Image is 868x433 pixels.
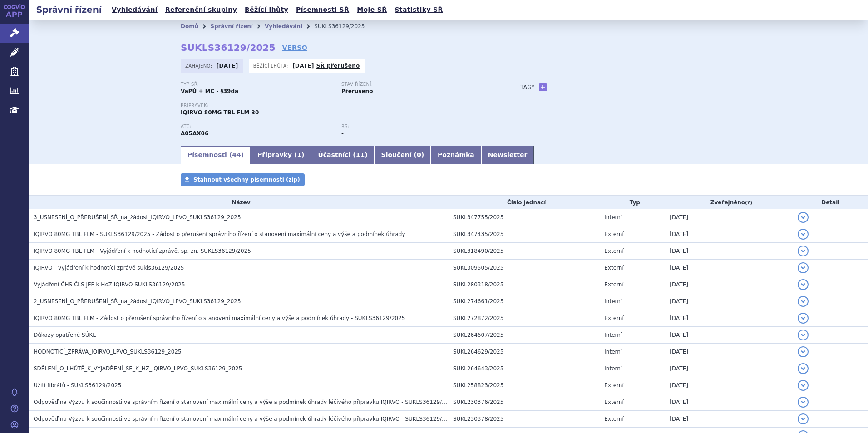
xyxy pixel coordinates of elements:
[449,327,600,344] td: SUKL264607/2025
[665,411,793,428] td: [DATE]
[798,246,809,256] button: detail
[665,344,793,360] td: [DATE]
[449,293,600,310] td: SUKL274661/2025
[604,298,622,305] span: Interní
[798,262,809,273] button: detail
[665,196,793,209] th: Zveřejněno
[665,394,793,411] td: [DATE]
[34,399,456,405] span: Odpověď na Výzvu k součinnosti ve správním řízení o stanovení maximální ceny a výše a podmínek úh...
[185,62,214,69] span: Zahájeno:
[193,177,300,183] span: Stáhnout všechny písemnosti (zip)
[341,124,493,129] p: RS:
[665,327,793,344] td: [DATE]
[798,397,809,408] button: detail
[341,130,344,137] strong: -
[665,209,793,226] td: [DATE]
[417,151,421,158] span: 0
[181,23,198,30] a: Domů
[431,146,481,164] a: Poznámka
[181,88,238,94] strong: VaPÚ + MC - §39da
[181,130,208,137] strong: ELAFIBRANOR
[34,231,405,237] span: IQIRVO 80MG TBL FLM - SUKLS36129/2025 - Žádost o přerušení správního řízení o stanovení maximální...
[665,360,793,377] td: [DATE]
[314,20,376,33] li: SUKLS36129/2025
[604,214,622,221] span: Interní
[181,82,332,87] p: Typ SŘ:
[604,281,623,288] span: Externí
[449,377,600,394] td: SUKL258823/2025
[34,382,121,389] span: Užití fibrátů - SUKLS36129/2025
[163,4,240,16] a: Referenční skupiny
[181,124,332,129] p: ATC:
[604,231,623,237] span: Externí
[34,365,242,372] span: SDĚLENÍ_O_LHŮTĚ_K_VYJÁDŘENÍ_SE_K_HZ_IQIRVO_LPVO_SUKLS36129_2025
[449,196,600,209] th: Číslo jednací
[34,248,251,254] span: IQIRVO 80MG TBL FLM - Vyjádření k hodnotící zprávě, sp. zn. SUKLS36129/2025
[665,243,793,260] td: [DATE]
[181,42,276,53] strong: SUKLS36129/2025
[600,196,665,209] th: Typ
[253,62,290,69] span: Běžící lhůta:
[109,4,160,16] a: Vyhledávání
[449,344,600,360] td: SUKL264629/2025
[293,4,352,16] a: Písemnosti SŘ
[798,279,809,290] button: detail
[665,293,793,310] td: [DATE]
[798,380,809,391] button: detail
[665,276,793,293] td: [DATE]
[341,88,373,94] strong: Přerušeno
[449,394,600,411] td: SUKL230376/2025
[34,281,185,288] span: Vyjádření ČHS ČLS JEP k HoZ IQIRVO SUKLS36129/2025
[210,23,253,30] a: Správní řízení
[449,411,600,428] td: SUKL230378/2025
[354,4,390,16] a: Moje SŘ
[798,363,809,374] button: detail
[242,4,291,16] a: Běžící lhůty
[282,43,307,52] a: VERSO
[604,399,623,405] span: Externí
[449,243,600,260] td: SUKL318490/2025
[181,146,251,164] a: Písemnosti (44)
[665,377,793,394] td: [DATE]
[34,265,184,271] span: IQIRVO - Vyjádření k hodnotící zprávě sukls36129/2025
[449,310,600,327] td: SUKL272872/2025
[798,330,809,340] button: detail
[449,226,600,243] td: SUKL347435/2025
[604,248,623,254] span: Externí
[217,63,238,69] strong: [DATE]
[181,103,502,108] p: Přípravek:
[604,382,623,389] span: Externí
[29,196,449,209] th: Název
[665,310,793,327] td: [DATE]
[34,332,96,338] span: Důkazy opatřené SÚKL
[292,63,314,69] strong: [DATE]
[449,260,600,276] td: SUKL309505/2025
[798,413,809,424] button: detail
[604,332,622,338] span: Interní
[34,298,241,305] span: 2_USNESENÍ_O_PŘERUŠENÍ_SŘ_na_žádost_IQIRVO_LPVO_SUKLS36129_2025
[798,313,809,324] button: detail
[449,209,600,226] td: SUKL347755/2025
[798,346,809,357] button: detail
[265,23,302,30] a: Vyhledávání
[181,109,259,116] span: IQIRVO 80MG TBL FLM 30
[316,63,360,69] a: SŘ přerušeno
[665,226,793,243] td: [DATE]
[251,146,311,164] a: Přípravky (1)
[793,196,868,209] th: Detail
[604,416,623,422] span: Externí
[798,296,809,307] button: detail
[745,200,752,206] abbr: (?)
[604,365,622,372] span: Interní
[539,83,547,91] a: +
[297,151,301,158] span: 1
[34,214,241,221] span: 3_USNESENÍ_O_PŘERUŠENÍ_SŘ_na_žádost_IQIRVO_LPVO_SUKLS36129_2025
[232,151,241,158] span: 44
[449,360,600,377] td: SUKL264643/2025
[520,82,535,93] h3: Tagy
[798,229,809,240] button: detail
[392,4,445,16] a: Statistiky SŘ
[34,416,456,422] span: Odpověď na Výzvu k součinnosti ve správním řízení o stanovení maximální ceny a výše a podmínek úh...
[665,260,793,276] td: [DATE]
[356,151,365,158] span: 11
